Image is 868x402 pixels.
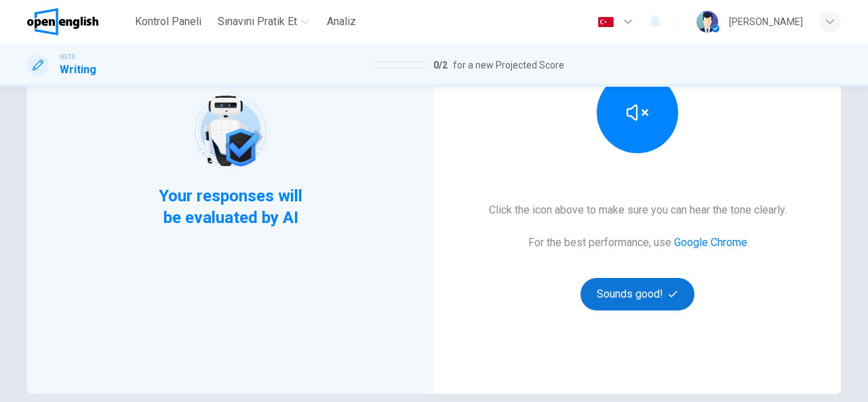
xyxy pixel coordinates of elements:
[729,14,803,30] div: [PERSON_NAME]
[60,62,96,78] h1: Writing
[433,57,448,73] span: 0 / 2
[453,57,564,73] span: for a new Projected Score
[187,88,273,174] img: robot icon
[218,14,297,30] span: Sınavını Pratik Et
[27,8,98,35] img: OpenEnglish logo
[580,278,694,310] button: Sounds good!
[149,185,313,228] span: Your responses will be evaluated by AI
[528,235,747,251] h6: For the best performance, use
[489,202,787,218] h6: Click the icon above to make sure you can hear the tone clearly.
[327,14,356,30] span: Analiz
[135,14,201,30] span: Kontrol Paneli
[212,9,315,34] button: Sınavını Pratik Et
[696,11,718,33] img: Profile picture
[597,17,614,27] img: tr
[674,236,747,249] a: Google Chrome
[60,52,75,62] span: IELTS
[320,9,363,34] button: Analiz
[27,8,130,35] a: OpenEnglish logo
[130,9,207,34] button: Kontrol Paneli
